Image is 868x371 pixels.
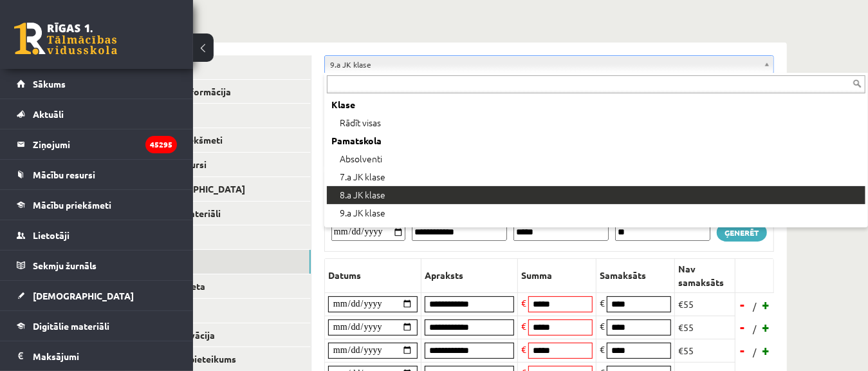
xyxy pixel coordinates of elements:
div: Klase [327,96,865,114]
div: Rādīt visas [327,114,865,132]
div: 8.a JK klase [327,186,865,204]
div: 9.a JK klase [327,204,865,222]
div: Absolventi [327,150,865,168]
div: 7.a JK klase [327,168,865,186]
div: 9.b JK klase [327,222,865,240]
div: Pamatskola [327,132,865,150]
